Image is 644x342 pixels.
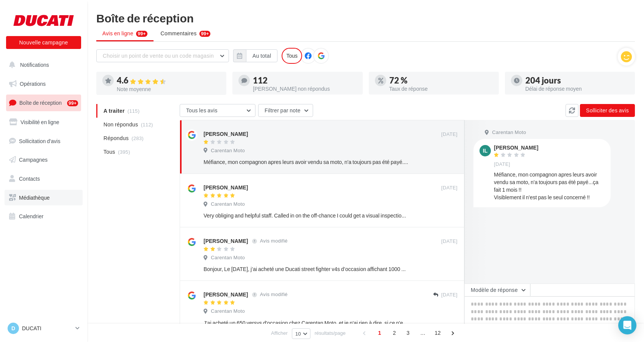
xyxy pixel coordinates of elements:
[11,325,15,332] span: D
[525,76,629,85] div: 204 jours
[204,265,408,273] div: Bonjour, Le [DATE], j’ai acheté une Ducati street fighter v4s d’occasion affichant 1000 km. Dès l...
[141,121,153,128] span: (112)
[246,49,277,62] button: Au total
[389,86,493,91] div: Taux de réponse
[253,76,356,85] div: 112
[5,208,83,224] a: Calendrier
[494,171,605,201] div: Méfiance, mon compagnon apres leurs avoir vendu sa moto, n'a toujours pas été payé...ça fait 1 mo...
[19,137,60,144] span: Sollicitation d'avis
[441,238,458,245] span: [DATE]
[417,327,429,339] span: ...
[580,104,635,117] button: Solliciter des avis
[464,284,530,296] button: Modèle de réponse
[402,327,414,339] span: 3
[211,254,245,261] span: Carentan Moto
[260,292,288,298] span: Avis modifié
[132,135,144,141] span: (283)
[118,149,130,155] span: (395)
[295,331,301,337] span: 10
[103,134,129,142] span: Répondus
[96,49,229,62] button: Choisir un point de vente ou un code magasin
[103,148,115,156] span: Tous
[20,61,49,68] span: Notifications
[199,31,210,37] div: 99+
[204,212,408,219] div: Very obliging and helpful staff. Called in on the off-chance I could get a visual inspection serv...
[5,76,83,92] a: Opérations
[6,36,81,49] button: Nouvelle campagne
[525,86,629,91] div: Délai de réponse moyen
[441,184,458,191] span: [DATE]
[6,321,81,336] a: D DUCATI
[432,327,444,339] span: 12
[117,76,220,85] div: 4.6
[374,327,386,339] span: 1
[441,131,458,138] span: [DATE]
[271,329,288,337] span: Afficher
[5,171,83,187] a: Contacts
[211,308,245,315] span: Carentan Moto
[292,328,310,339] button: 10
[5,114,83,130] a: Visibilité en ligne
[19,194,50,201] span: Médiathèque
[204,184,248,191] div: [PERSON_NAME]
[67,100,78,106] div: 99+
[5,57,80,73] button: Notifications
[211,147,245,154] span: Carentan Moto
[22,325,72,332] p: DUCATI
[258,104,313,117] button: Filtrer par note
[204,130,248,138] div: [PERSON_NAME]
[494,161,510,168] span: [DATE]
[5,190,83,206] a: Médiathèque
[180,104,255,117] button: Tous les avis
[19,156,48,163] span: Campagnes
[19,213,44,219] span: Calendrier
[282,48,302,64] div: Tous
[204,237,248,245] div: [PERSON_NAME]
[204,158,408,166] div: Méfiance, mon compagnon apres leurs avoir vendu sa moto, n'a toujours pas été payé...ça fait 1 mo...
[20,80,45,87] span: Opérations
[315,329,346,337] span: résultats/page
[233,49,277,62] button: Au total
[5,133,83,149] a: Sollicitation d'avis
[20,119,59,125] span: Visibilité en ligne
[494,145,538,150] div: [PERSON_NAME]
[96,12,635,24] div: Boîte de réception
[19,99,62,106] span: Boîte de réception
[117,87,220,92] div: Note moyenne
[492,129,526,136] span: Carentan Moto
[161,30,197,37] span: Commentaires
[618,316,636,334] div: Open Intercom Messenger
[103,121,138,128] span: Non répondus
[211,201,245,208] span: Carentan Moto
[441,292,458,298] span: [DATE]
[389,76,493,85] div: 72 %
[483,147,487,154] span: IL
[19,175,40,182] span: Contacts
[204,291,248,298] div: [PERSON_NAME]
[204,319,408,327] div: J'ai acheté un 650 versys d'occasion chez Carentan Moto, et je n'ai rien à dire, si ce n'est que ...
[260,238,288,244] span: Avis modifié
[103,52,214,59] span: Choisir un point de vente ou un code magasin
[389,327,401,339] span: 2
[5,152,83,168] a: Campagnes
[5,95,83,111] a: Boîte de réception99+
[186,107,218,113] span: Tous les avis
[253,86,356,91] div: [PERSON_NAME] non répondus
